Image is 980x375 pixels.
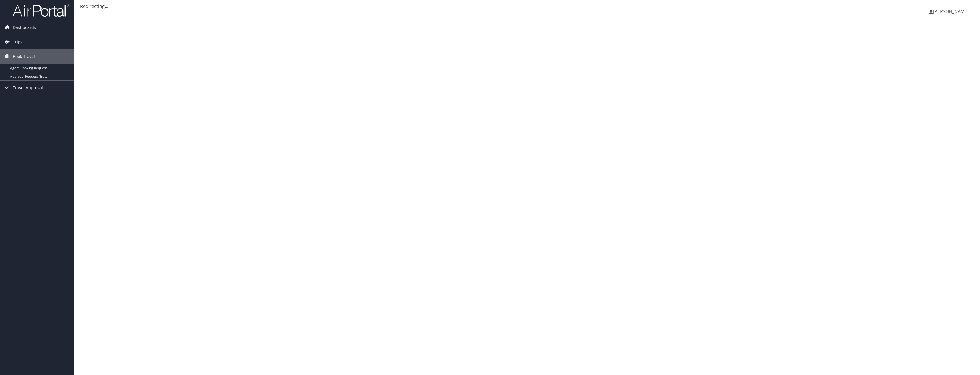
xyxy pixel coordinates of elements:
span: Dashboards [13,20,36,35]
span: Travel Approval [13,81,43,95]
span: Trips [13,35,23,49]
img: airportal-logo.png [13,4,70,17]
a: [PERSON_NAME] [929,3,974,20]
div: Redirecting... [80,3,974,10]
span: [PERSON_NAME] [933,8,969,15]
span: Book Travel [13,49,35,64]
